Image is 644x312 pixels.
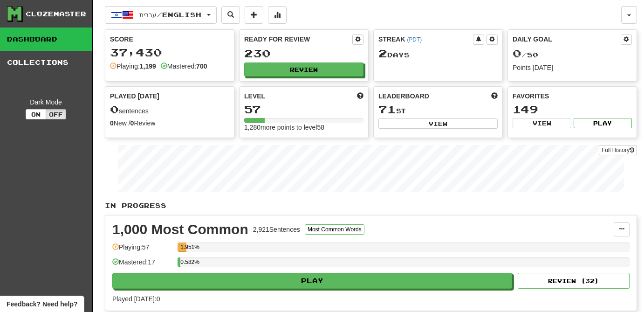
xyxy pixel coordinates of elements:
[140,62,156,70] strong: 1,199
[110,62,156,71] div: Playing:
[244,123,363,132] div: 1,280 more points to level 58
[7,299,77,309] span: Open feedback widget
[513,63,632,72] div: Points [DATE]
[112,273,512,289] button: Play
[357,91,363,101] span: Score more points to level up
[244,35,352,44] div: Ready for Review
[26,9,86,19] div: Clozemaster
[378,118,498,129] button: View
[599,145,637,155] a: Full History
[513,104,632,115] div: 149
[491,91,498,101] span: This week in points, UTC
[513,35,621,45] div: Daily Goal
[407,36,422,43] a: (PDT)
[110,47,229,58] div: 37,430
[513,118,571,128] button: View
[112,257,173,273] div: Mastered: 17
[112,222,248,236] div: 1,000 Most Common
[378,103,396,116] span: 71
[513,47,521,60] span: 0
[378,104,498,116] div: st
[161,62,207,71] div: Mastered:
[378,91,429,101] span: Leaderboard
[105,201,637,210] p: In Progress
[7,97,85,107] div: Dark Mode
[268,6,287,24] button: More stats
[244,62,363,76] button: Review
[26,109,46,119] button: On
[110,118,229,128] div: New / Review
[130,119,134,127] strong: 0
[513,91,632,101] div: Favorites
[110,104,229,116] div: sentences
[244,48,363,59] div: 230
[180,243,186,252] div: 1.951%
[112,243,173,258] div: Playing: 57
[244,104,363,115] div: 57
[378,48,498,60] div: Day s
[244,91,265,101] span: Level
[110,103,119,116] span: 0
[245,6,263,24] button: Add sentence to collection
[574,118,632,128] button: Play
[253,225,300,234] div: 2,921 Sentences
[518,273,630,289] button: Review (32)
[139,11,201,19] span: עברית / English
[46,109,66,119] button: Off
[221,6,240,24] button: Search sentences
[513,51,538,59] span: / 50
[110,91,159,101] span: Played [DATE]
[196,62,207,70] strong: 700
[112,295,160,303] span: Played [DATE]: 0
[305,224,364,235] button: Most Common Words
[105,6,217,24] button: עברית/English
[378,47,387,60] span: 2
[110,35,229,44] div: Score
[378,35,473,44] div: Streak
[110,119,114,127] strong: 0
